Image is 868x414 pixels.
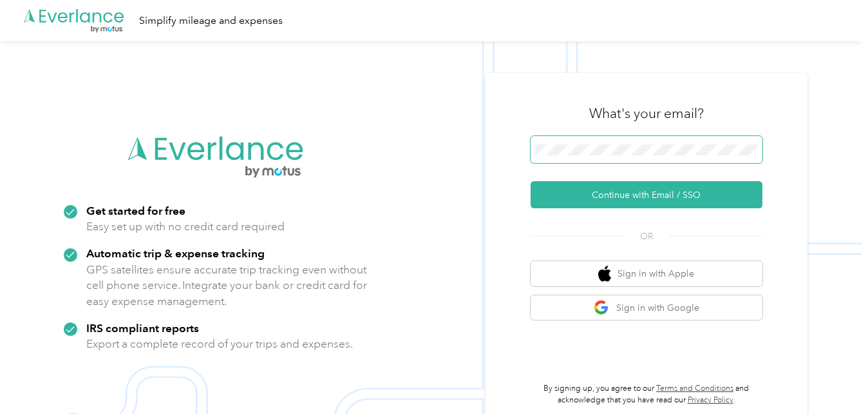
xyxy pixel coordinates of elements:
[531,295,762,320] button: google logoSign in with Google
[531,261,762,286] button: apple logoSign in with Apple
[531,383,762,406] p: By signing up, you agree to our and acknowledge that you have read our .
[86,321,199,335] strong: IRS compliant reports
[688,395,733,405] a: Privacy Policy
[589,104,704,123] h3: What's your email?
[531,181,762,208] button: Continue with Email / SSO
[624,230,669,243] span: OR
[139,13,283,29] div: Simplify mileage and expenses
[594,300,610,316] img: google logo
[86,204,185,217] strong: Get started for free
[86,219,285,235] p: Easy set up with no credit card required
[598,266,611,282] img: apple logo
[656,384,733,393] a: Terms and Conditions
[86,336,353,352] p: Export a complete record of your trips and expenses.
[86,246,265,260] strong: Automatic trip & expense tracking
[86,262,368,310] p: GPS satellites ensure accurate trip tracking even without cell phone service. Integrate your bank...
